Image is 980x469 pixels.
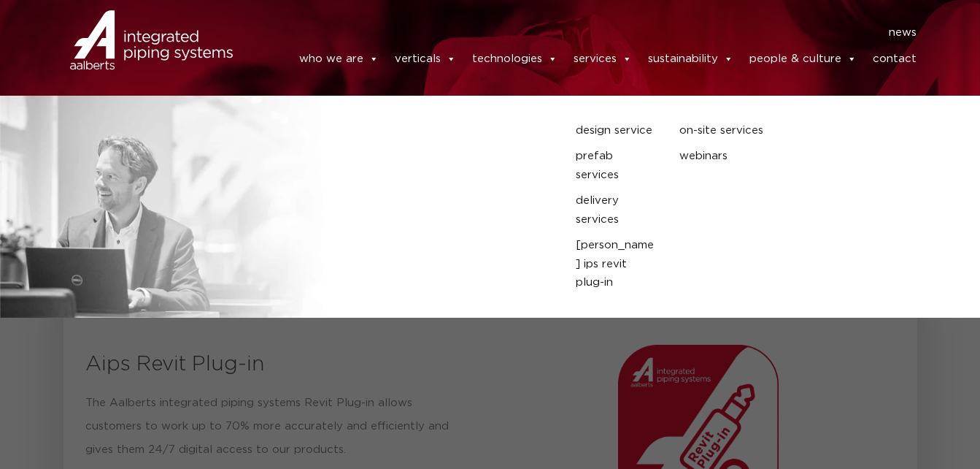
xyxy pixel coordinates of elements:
h3: Aips Revit Plug-in [85,349,468,380]
a: news [889,21,917,45]
a: [PERSON_NAME] IPS Revit plug-in [576,236,657,292]
a: sustainability [648,45,733,74]
a: webinars [679,147,803,166]
a: delivery services [576,191,657,229]
p: The Aalberts integrated piping systems Revit Plug-in allows customers to work up to 70% more accu... [85,392,468,462]
a: technologies [472,45,557,74]
nav: Menu [255,21,917,45]
a: who we are [299,45,379,74]
a: design service [576,121,657,140]
a: prefab services [576,147,657,184]
a: people & culture [749,45,857,74]
a: on-site services [679,121,803,140]
a: contact [873,45,917,74]
a: verticals [395,45,456,74]
a: services [574,45,632,74]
